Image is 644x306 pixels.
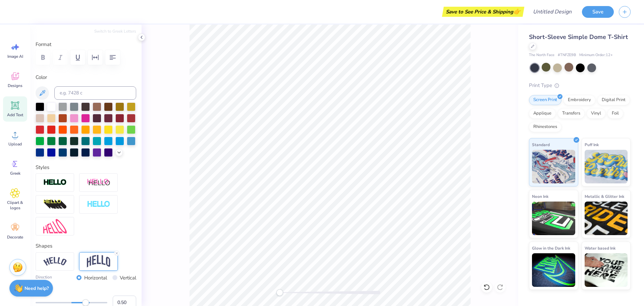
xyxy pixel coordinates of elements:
img: Standard [532,150,575,183]
input: Untitled Design [528,5,577,18]
span: Short-Sleeve Simple Dome T-Shirt [529,33,628,41]
label: Vertical [120,274,136,282]
label: Direction [36,274,52,282]
img: Neon Ink [532,202,575,235]
label: Styles [36,164,49,171]
span: Add Text [7,112,23,118]
img: Shadow [87,178,110,187]
span: Clipart & logos [4,200,26,211]
input: e.g. 7428 c [54,86,136,100]
label: Shapes [36,242,52,250]
div: Rhinestones [529,122,561,132]
span: Glow in the Dark Ink [532,245,570,252]
span: The North Face [529,52,554,58]
div: Transfers [558,108,585,119]
span: Image AI [7,54,23,59]
span: Neon Ink [532,193,548,200]
div: Accessibility label [82,299,89,306]
img: 3D Illusion [43,199,67,210]
img: Puff Ink [585,150,628,183]
strong: Need help? [24,285,49,292]
span: # TNFZE9B [558,52,576,58]
button: Save [582,6,614,18]
div: Applique [529,108,556,119]
img: Water based Ink [585,253,628,287]
label: Bend [36,287,136,293]
span: Puff Ink [585,141,599,148]
div: Foil [607,108,623,119]
img: Stroke [43,179,67,186]
div: Digital Print [597,95,630,105]
span: Water based Ink [585,245,615,252]
img: Glow in the Dark Ink [532,253,575,287]
span: Designs [8,83,22,88]
label: Format [36,41,136,48]
button: Switch to Greek Letters [94,29,136,34]
img: Negative Space [87,201,110,208]
span: Upload [8,141,22,147]
span: Decorate [7,234,23,240]
label: Color [36,74,136,81]
span: Standard [532,141,550,148]
div: Embroidery [563,95,595,105]
div: Vinyl [587,108,605,119]
div: Screen Print [529,95,561,105]
label: Horizontal [84,274,107,282]
img: Free Distort [43,219,67,233]
div: Print Type [529,82,631,89]
span: 👉 [513,7,521,15]
img: Arc [43,257,67,266]
span: Metallic & Glitter Ink [585,193,624,200]
span: Minimum Order: 12 + [579,52,613,58]
span: Greek [10,171,20,176]
img: Arch [87,255,110,268]
div: Save to See Price & Shipping [444,7,523,17]
img: Metallic & Glitter Ink [585,202,628,235]
div: Accessibility label [276,289,283,296]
